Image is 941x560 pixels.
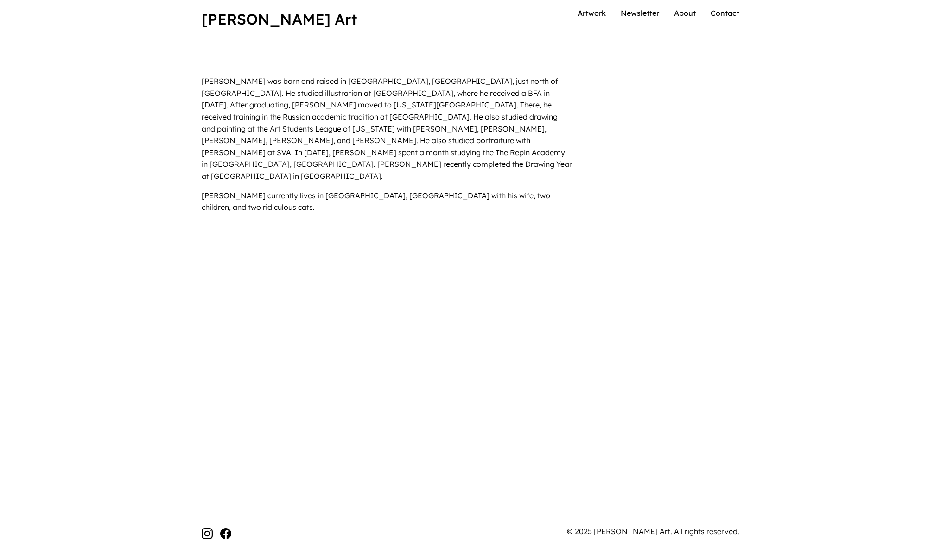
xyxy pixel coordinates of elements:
a: About [674,8,696,18]
a: [PERSON_NAME] Art [202,10,357,28]
p: [PERSON_NAME] was born and raised in [GEOGRAPHIC_DATA], [GEOGRAPHIC_DATA], just north of [GEOGRAP... [202,76,572,182]
a: Newsletter [621,8,659,18]
a: Artwork [578,8,606,18]
a: Contact [711,8,739,18]
p: [PERSON_NAME] currently lives in [GEOGRAPHIC_DATA], [GEOGRAPHIC_DATA] with his wife, two children... [202,190,572,214]
p: © 2025 [PERSON_NAME] Art. All rights reserved. [567,526,739,538]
